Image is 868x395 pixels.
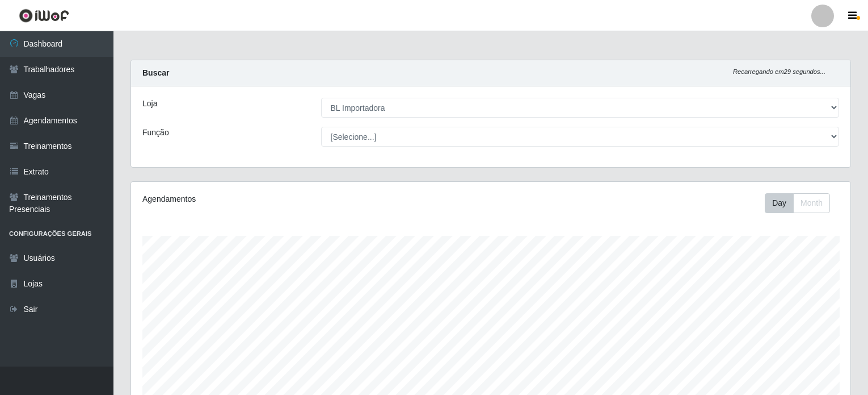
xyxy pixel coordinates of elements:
[765,193,839,213] div: Toolbar with button groups
[733,68,825,75] i: Recarregando em 29 segundos...
[142,98,157,110] label: Loja
[765,193,830,213] div: First group
[142,127,169,139] label: Função
[765,193,794,213] button: Day
[793,193,830,213] button: Month
[142,193,423,205] div: Agendamentos
[142,68,169,77] strong: Buscar
[19,9,69,23] img: CoreUI Logo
